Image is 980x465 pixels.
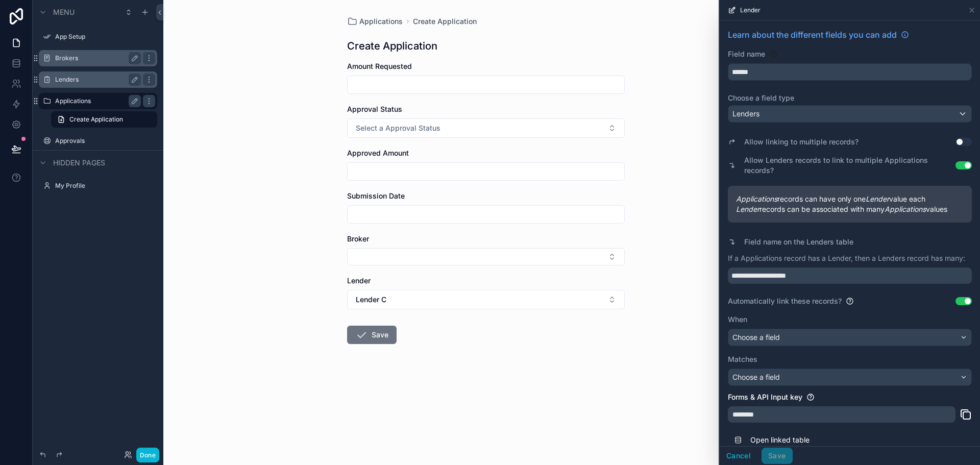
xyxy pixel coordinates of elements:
span: Applications [359,16,403,27]
span: When [728,314,747,325]
em: Applications [885,205,926,213]
h1: Create Application [347,39,437,53]
button: Done [136,448,159,462]
button: Save [347,326,397,344]
button: Select Button [347,290,625,309]
a: Learn about the different fields you can add [728,29,909,41]
label: Field name on the Lenders table [744,237,853,247]
span: Choose a field [732,333,780,341]
label: My Profile [55,182,155,190]
button: Select Button [347,248,625,265]
button: Select Button [347,118,625,138]
span: Learn about the different fields you can add [728,29,897,41]
span: Select a Approval Status [356,123,440,133]
a: Applications [347,16,403,27]
a: Open linked table [728,429,972,451]
label: Forms & API Input key [728,392,802,402]
label: Field name [728,49,765,59]
span: Lenders [732,109,759,119]
label: Approvals [55,137,155,145]
span: Approved Amount [347,149,409,157]
span: Menu [53,7,75,17]
em: Lender [866,194,889,203]
span: Amount Requested [347,62,412,70]
a: Create Application [413,16,477,27]
span: Create Application [69,115,123,124]
span: Choose a field [732,373,780,381]
span: records can be associated with many values [736,204,964,214]
span: Submission Date [347,191,405,200]
span: Hidden pages [53,158,105,168]
span: Lender [347,276,371,285]
span: Approval Status [347,105,402,113]
span: records can have only one value each [736,194,964,204]
button: Cancel [720,448,757,464]
label: Choose a field type [728,93,972,103]
span: Broker [347,234,369,243]
label: Allow linking to multiple records? [744,137,859,147]
button: Choose a field [728,329,972,346]
a: Create Application [51,111,157,128]
p: If a Applications record has a Lender, then a Lenders record has many: [728,253,972,263]
span: Matches [728,354,757,364]
button: Choose a field [728,369,972,386]
em: Applications [736,194,777,203]
label: Automatically link these records? [728,296,842,306]
label: Applications [55,97,137,105]
span: Lender [740,6,761,14]
em: Lender [736,205,759,213]
span: Lender C [356,295,386,305]
button: Lenders [728,105,972,123]
label: App Setup [55,33,155,41]
label: Brokers [55,54,137,62]
label: Allow Lenders records to link to multiple Applications records? [744,155,955,176]
label: Lenders [55,76,137,84]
